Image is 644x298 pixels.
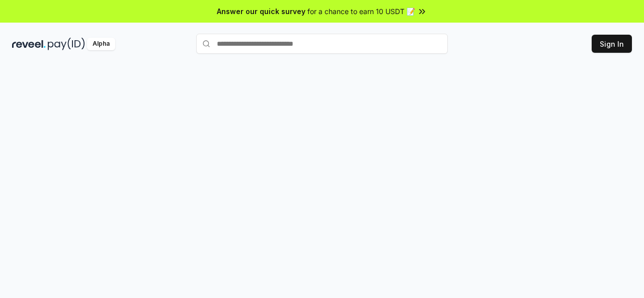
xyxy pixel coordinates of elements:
[592,35,632,53] button: Sign In
[217,6,305,17] span: Answer our quick survey
[48,38,85,50] img: pay_id
[307,6,415,17] span: for a chance to earn 10 USDT 📝
[87,38,115,50] div: Alpha
[12,38,46,50] img: reveel_dark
